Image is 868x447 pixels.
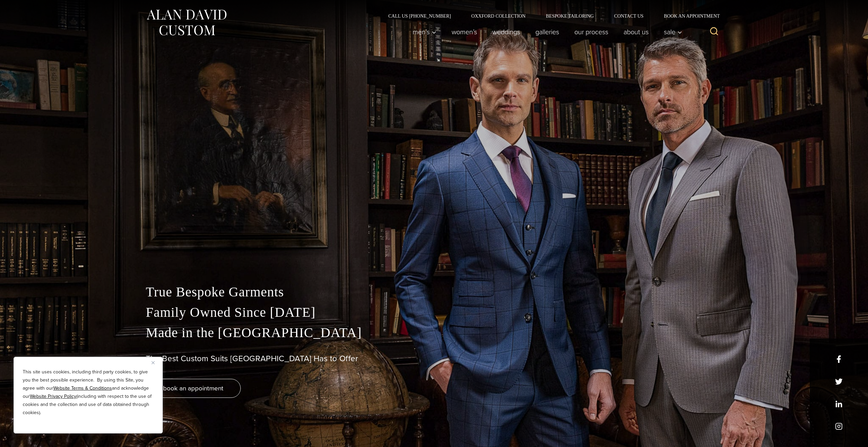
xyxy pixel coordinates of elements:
img: Close [152,361,155,364]
a: Call Us [PHONE_NUMBER] [378,14,461,18]
a: weddings [485,25,528,39]
a: facebook [835,355,843,363]
a: Bespoke Tailoring [536,14,604,18]
a: Contact Us [604,14,654,18]
a: book an appointment [146,379,241,398]
img: Alan David Custom [146,7,227,38]
a: Website Terms & Conditions [53,385,112,392]
a: Galleries [528,25,567,39]
a: x/twitter [835,378,843,385]
a: Oxxford Collection [461,14,536,18]
h1: The Best Custom Suits [GEOGRAPHIC_DATA] Has to Offer [146,354,722,364]
a: Book an Appointment [654,14,722,18]
a: linkedin [835,400,843,408]
button: View Search Form [706,24,722,40]
button: Close [152,358,160,367]
span: Sale [664,28,682,35]
nav: Primary Navigation [405,25,686,39]
span: book an appointment [163,383,223,393]
a: About Us [616,25,656,39]
p: True Bespoke Garments Family Owned Since [DATE] Made in the [GEOGRAPHIC_DATA] [146,282,722,343]
a: Website Privacy Policy [30,393,76,400]
nav: Secondary Navigation [378,14,722,18]
span: Men’s [413,28,436,35]
a: Women’s [444,25,485,39]
a: instagram [835,423,843,430]
p: This site uses cookies, including third party cookies, to give you the best possible experience. ... [23,368,154,417]
a: Our Process [567,25,616,39]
